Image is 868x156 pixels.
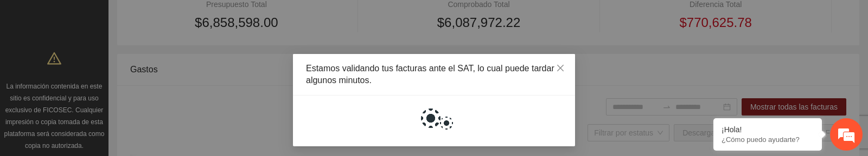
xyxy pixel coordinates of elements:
[546,54,575,83] button: Close
[306,63,562,86] div: Estamos validando tus facturas ante el SAT, lo cual puede tardar algunos minutos.
[178,5,204,31] div: Minimizar ventana de chat en vivo
[722,125,814,134] div: ¡Hola!
[56,55,182,69] div: Chatee con nosotros ahora
[722,135,814,144] p: ¿Cómo puedo ayudarte?
[556,64,565,72] span: close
